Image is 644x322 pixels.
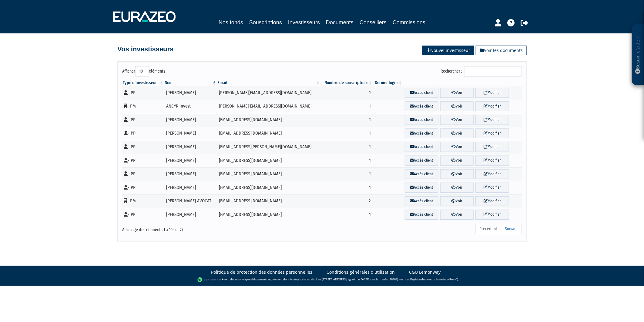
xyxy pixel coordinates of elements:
[122,140,164,154] td: - PP
[233,277,247,281] a: Lemonway
[217,140,321,154] td: [EMAIL_ADDRESS][PERSON_NAME][DOMAIN_NAME]
[405,196,438,206] a: Accès client
[164,80,217,86] th: Nom : activer pour trier la colonne par ordre d&eacute;croissant
[475,156,509,166] a: Modifier
[373,80,403,86] th: Dernier login : activer pour trier la colonne par ordre croissant
[249,18,282,27] a: Souscriptions
[440,210,474,220] a: Voir
[164,208,217,221] td: [PERSON_NAME]
[475,169,509,179] a: Modifier
[164,140,217,154] td: [PERSON_NAME]
[320,140,373,154] td: 1
[393,18,425,27] a: Commissions
[475,101,509,111] a: Modifier
[405,169,438,179] a: Accès client
[475,115,509,125] a: Modifier
[410,277,458,281] a: Registre des agents financiers (Regafi)
[288,18,320,28] a: Investisseurs
[217,167,321,181] td: [EMAIL_ADDRESS][DOMAIN_NAME]
[122,194,164,208] td: - PM
[475,196,509,206] a: Modifier
[440,196,474,206] a: Voir
[440,156,474,166] a: Voir
[320,154,373,167] td: 1
[327,269,395,275] a: Conditions générales d'utilisation
[320,100,373,113] td: 1
[440,183,474,193] a: Voir
[440,115,474,125] a: Voir
[122,181,164,194] td: - PP
[403,80,522,86] th: &nbsp;
[440,142,474,152] a: Voir
[320,80,373,86] th: Nombre de souscriptions : activer pour trier la colonne par ordre croissant
[217,80,321,86] th: Email : activer pour trier la colonne par ordre croissant
[113,11,176,22] img: 1732889491-logotype_eurazeo_blanc_rvb.png
[211,269,312,275] a: Politique de protection des données personnelles
[219,18,243,27] a: Nos fonds
[122,208,164,221] td: - PP
[320,208,373,221] td: 1
[122,66,165,77] label: Afficher éléments
[197,277,221,283] img: logo-lemonway.png
[440,101,474,111] a: Voir
[217,113,321,127] td: [EMAIL_ADDRESS][DOMAIN_NAME]
[440,128,474,139] a: Voir
[440,88,474,98] a: Voir
[217,208,321,221] td: [EMAIL_ADDRESS][DOMAIN_NAME]
[405,115,438,125] a: Accès client
[635,28,642,82] p: Besoin d'aide ?
[122,127,164,140] td: - PP
[117,46,173,53] h4: Vos investisseurs
[122,113,164,127] td: - PP
[320,86,373,100] td: 1
[320,113,373,127] td: 1
[320,181,373,194] td: 1
[409,269,441,275] a: CGU Lemonway
[135,66,149,77] select: Afficheréléments
[122,100,164,113] td: - PM
[320,167,373,181] td: 1
[6,277,638,283] div: - Agent de (établissement de paiement dont le siège social est situé au [STREET_ADDRESS], agréé p...
[475,88,509,98] a: Modifier
[326,18,354,27] a: Documents
[405,183,438,193] a: Accès client
[501,224,522,234] a: Suivant
[360,18,387,27] a: Conseillers
[440,169,474,179] a: Voir
[122,223,283,233] div: Affichage des éléments 1 à 10 sur 27
[405,210,438,220] a: Accès client
[217,127,321,140] td: [EMAIL_ADDRESS][DOMAIN_NAME]
[217,194,321,208] td: [EMAIL_ADDRESS][DOMAIN_NAME]
[464,66,522,77] input: Rechercher :
[164,86,217,100] td: [PERSON_NAME]
[441,66,522,77] label: Rechercher :
[475,142,509,152] a: Modifier
[320,194,373,208] td: 2
[217,154,321,167] td: [EMAIL_ADDRESS][DOMAIN_NAME]
[122,86,164,100] td: - PP
[122,80,164,86] th: Type d'investisseur : activer pour trier la colonne par ordre croissant
[475,210,509,220] a: Modifier
[475,183,509,193] a: Modifier
[476,46,527,55] a: Voir les documents
[164,127,217,140] td: [PERSON_NAME]
[164,154,217,167] td: [PERSON_NAME]
[164,113,217,127] td: [PERSON_NAME]
[405,128,438,139] a: Accès client
[122,154,164,167] td: - PP
[164,194,217,208] td: [PERSON_NAME] AVOCAT
[422,46,474,55] a: Nouvel investisseur
[405,88,438,98] a: Accès client
[320,127,373,140] td: 1
[164,167,217,181] td: [PERSON_NAME]
[122,167,164,181] td: - PP
[217,181,321,194] td: [EMAIL_ADDRESS][DOMAIN_NAME]
[217,100,321,113] td: [PERSON_NAME][EMAIL_ADDRESS][DOMAIN_NAME]
[405,101,438,111] a: Accès client
[217,86,321,100] td: [PERSON_NAME][EMAIL_ADDRESS][DOMAIN_NAME]
[164,100,217,113] td: ANCYR Invest
[475,128,509,139] a: Modifier
[405,142,438,152] a: Accès client
[164,181,217,194] td: [PERSON_NAME]
[405,156,438,166] a: Accès client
